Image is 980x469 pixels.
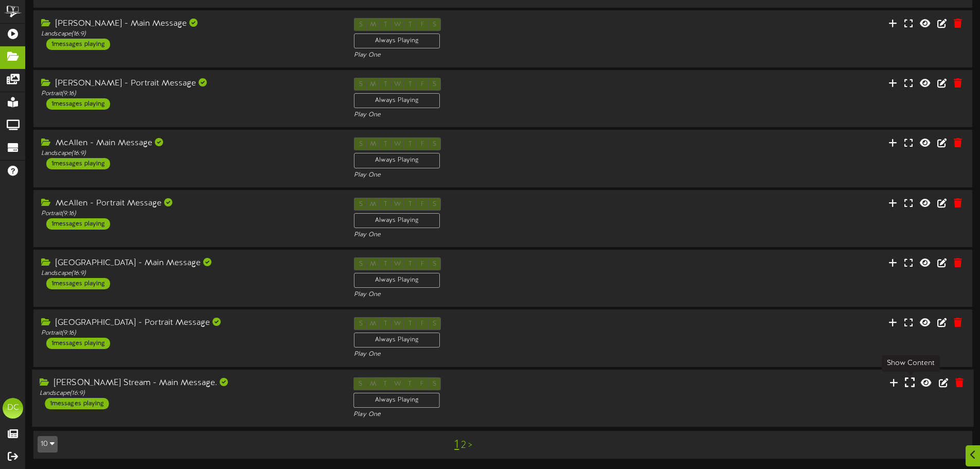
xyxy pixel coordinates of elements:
[354,333,440,348] div: Always Playing
[461,440,466,451] a: 2
[354,33,440,48] div: Always Playing
[40,389,338,397] div: Landscape ( 16:9 )
[3,398,23,419] div: DC
[41,137,338,149] div: McAllen - Main Message
[354,171,651,180] div: Play One
[354,290,651,299] div: Play One
[46,218,110,230] div: 1 messages playing
[46,338,110,349] div: 1 messages playing
[454,438,459,451] a: 1
[468,440,472,451] a: >
[41,257,338,269] div: [GEOGRAPHIC_DATA] - Main Message
[354,350,651,359] div: Play One
[40,377,338,389] div: [PERSON_NAME] Stream - Main Message.
[41,329,338,338] div: Portrait ( 9:16 )
[41,30,338,39] div: Landscape ( 16:9 )
[354,231,651,239] div: Play One
[41,317,338,329] div: [GEOGRAPHIC_DATA] - Portrait Message
[353,392,440,407] div: Always Playing
[41,78,338,90] div: [PERSON_NAME] - Portrait Message
[45,398,109,409] div: 1 messages playing
[38,436,58,453] button: 10
[46,158,110,169] div: 1 messages playing
[354,93,440,108] div: Always Playing
[354,273,440,288] div: Always Playing
[41,210,338,218] div: Portrait ( 9:16 )
[46,98,110,110] div: 1 messages playing
[354,213,440,228] div: Always Playing
[46,278,110,289] div: 1 messages playing
[41,269,338,278] div: Landscape ( 16:9 )
[41,198,338,210] div: McAllen - Portrait Message
[353,410,652,419] div: Play One
[354,51,651,60] div: Play One
[41,90,338,98] div: Portrait ( 9:16 )
[46,39,110,50] div: 1 messages playing
[41,18,338,30] div: [PERSON_NAME] - Main Message
[354,153,440,168] div: Always Playing
[41,149,338,158] div: Landscape ( 16:9 )
[354,111,651,119] div: Play One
